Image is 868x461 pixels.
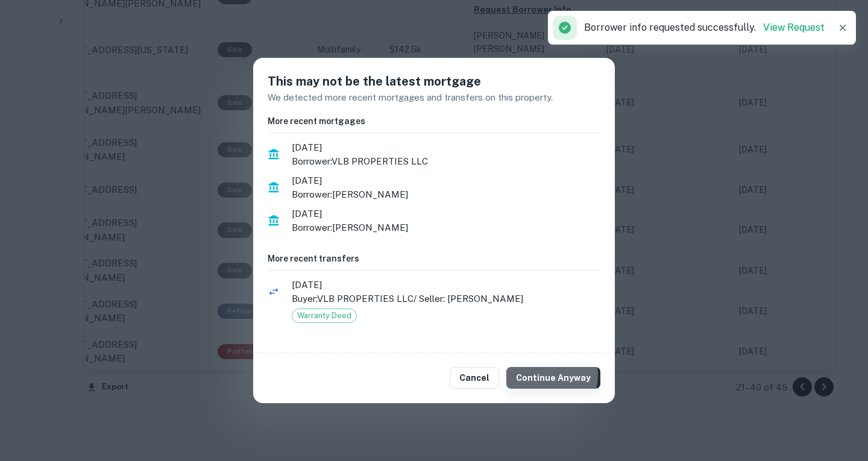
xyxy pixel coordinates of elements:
span: [DATE] [292,140,600,155]
div: Warranty Deed [292,309,357,323]
p: Borrower: [PERSON_NAME] [292,187,600,202]
span: Warranty Deed [292,310,356,322]
h6: More recent mortgages [268,114,600,128]
p: We detected more recent mortgages and transfers on this property. [268,90,600,105]
p: Buyer: VLB PROPERTIES LLC / Seller: [PERSON_NAME] [292,292,600,306]
button: Continue Anyway [506,367,600,389]
span: [DATE] [292,278,600,292]
button: Cancel [450,367,499,389]
a: View Request [763,22,825,33]
iframe: Chat Widget [808,365,868,422]
span: [DATE] [292,174,600,188]
span: [DATE] [292,207,600,221]
p: Borrower: VLB PROPERTIES LLC [292,154,600,169]
p: Borrower info requested successfully. [584,20,825,35]
p: Borrower: [PERSON_NAME] [292,221,600,235]
h5: This may not be the latest mortgage [268,72,600,90]
h6: More recent transfers [268,252,600,265]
